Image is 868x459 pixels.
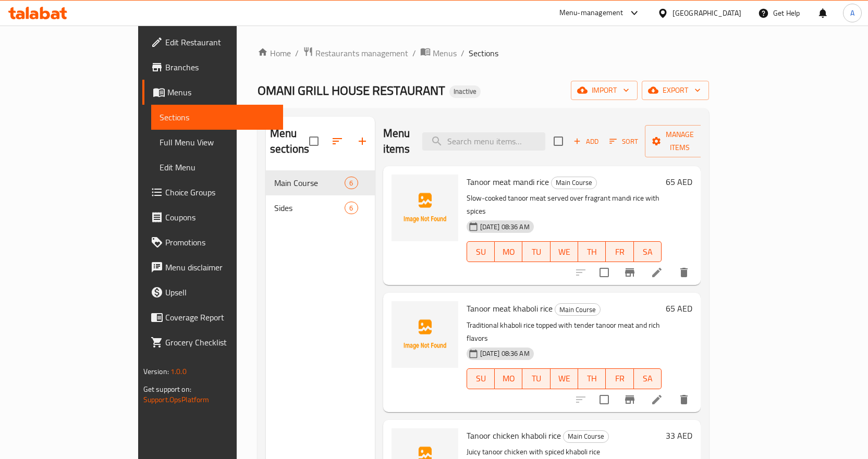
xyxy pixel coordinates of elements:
a: Edit menu item [651,393,663,406]
a: Menu disclaimer [142,255,283,280]
span: Sort sections [325,129,350,154]
h6: 33 AED [666,428,692,443]
button: Sort [607,133,641,150]
span: Grocery Checklist [165,336,275,349]
span: OMANI GRILL HOUSE RESTAURANT [258,79,445,102]
h6: 65 AED [666,301,692,316]
span: TH [582,244,602,259]
p: Juicy tanoor chicken with spiced khaboli rice [467,445,662,458]
button: TU [522,241,550,262]
span: FR [610,244,629,259]
a: Menus [420,46,457,60]
span: [DATE] 08:36 AM [476,349,534,358]
span: Choice Groups [165,186,275,199]
span: Menus [167,86,275,98]
span: [DATE] 08:36 AM [476,222,534,232]
img: Tanoor meat mandi rice [392,175,458,241]
span: Restaurants management [315,47,408,59]
p: Slow-cooked tanoor meat served over fragrant mandi rice with spices [467,192,662,218]
button: SA [634,241,662,262]
li: / [461,47,464,59]
span: Main Course [564,430,608,442]
a: Choice Groups [142,180,283,205]
button: TU [522,368,550,389]
span: Coupons [165,211,275,224]
span: Menu disclaimer [165,261,275,274]
nav: breadcrumb [258,46,709,60]
div: Main Course6 [266,170,375,195]
span: Select to update [593,389,615,411]
button: MO [495,368,522,389]
a: Sections [151,105,283,130]
button: Branch-specific-item [617,387,642,412]
span: SA [638,371,657,386]
span: Add [572,135,600,147]
a: Edit Menu [151,155,283,180]
span: Tanoor meat mandi rice [467,174,549,190]
button: MO [495,241,522,262]
span: Sections [469,47,498,59]
a: Promotions [142,230,283,255]
span: SU [471,371,491,386]
a: Menus [142,80,283,105]
span: 6 [345,178,357,188]
span: Sides [274,202,345,214]
span: MO [499,244,518,259]
button: Add section [350,129,375,154]
span: 1.0.0 [170,365,187,378]
span: Select all sections [303,130,325,152]
span: MO [499,371,518,386]
button: SU [467,241,495,262]
a: Support.OpsPlatform [143,393,210,406]
p: Traditional khaboli rice topped with tender tanoor meat and rich flavors [467,319,662,345]
button: delete [671,387,696,412]
span: Select section [547,130,569,152]
span: Version: [143,365,169,378]
div: items [345,177,358,189]
h2: Menu sections [270,126,309,157]
nav: Menu sections [266,166,375,225]
span: Tanoor chicken khaboli rice [467,428,561,443]
span: A [850,7,854,19]
span: Tanoor meat khaboli rice [467,301,553,316]
span: Branches [165,61,275,73]
span: Coverage Report [165,311,275,324]
span: 6 [345,203,357,213]
span: Sort [609,135,638,147]
img: Tanoor meat khaboli rice [392,301,458,368]
span: Promotions [165,236,275,249]
div: Sides6 [266,195,375,220]
span: TH [582,371,602,386]
span: Main Course [274,177,345,189]
button: Add [569,133,603,150]
span: Sections [160,111,275,123]
button: FR [606,368,633,389]
span: Select to update [593,262,615,283]
a: Coupons [142,205,283,230]
button: Manage items [645,125,715,157]
span: FR [610,371,629,386]
span: Edit Menu [160,161,275,173]
div: Menu-management [559,7,624,19]
button: SA [634,368,662,389]
span: import [579,84,629,97]
button: Branch-specific-item [617,260,642,285]
button: delete [671,260,696,285]
button: WE [551,368,578,389]
button: WE [551,241,578,262]
span: export [650,84,701,97]
span: Full Menu View [160,136,275,148]
span: TU [527,244,546,259]
span: SU [471,244,491,259]
span: Menus [433,47,457,59]
span: Main Course [555,304,600,316]
h2: Menu items [383,126,410,157]
div: Main Course [551,177,597,189]
a: Edit Restaurant [142,30,283,55]
a: Full Menu View [151,130,283,155]
button: TH [578,368,606,389]
a: Coverage Report [142,305,283,330]
li: / [295,47,299,59]
span: WE [555,371,574,386]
